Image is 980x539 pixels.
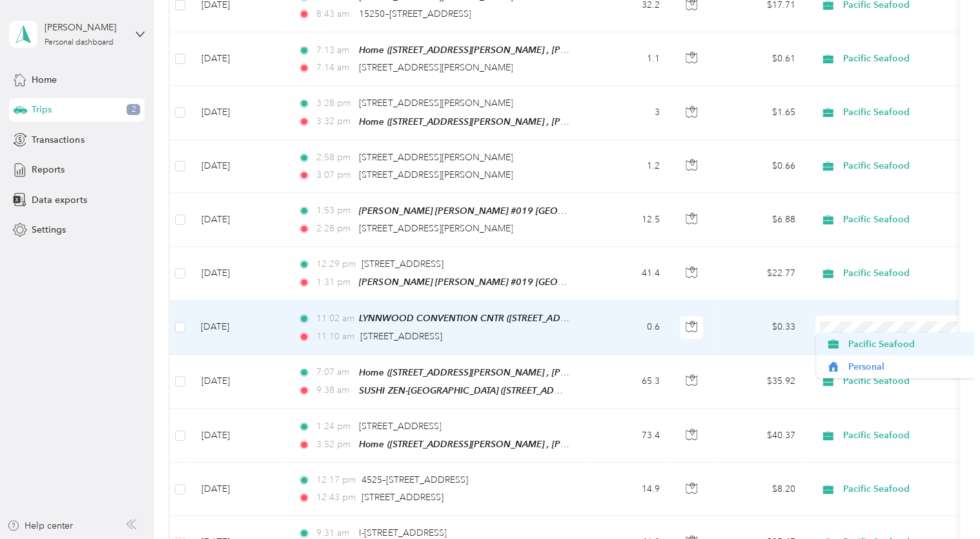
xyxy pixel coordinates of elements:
span: Pacific Seafood [843,266,961,280]
td: 1.2 [584,140,669,193]
span: Personal [848,360,967,374]
span: Pacific Seafood [843,482,961,496]
td: 14.9 [584,463,669,516]
span: [PERSON_NAME] [PERSON_NAME] #019 [GEOGRAPHIC_DATA] ([STREET_ADDRESS]) [359,277,715,288]
td: $0.66 [715,140,805,193]
td: $6.88 [715,193,805,247]
td: [DATE] [190,86,287,140]
td: 0.6 [584,301,669,354]
span: 12:29 pm [316,257,356,271]
span: Home ([STREET_ADDRESS][PERSON_NAME] , [PERSON_NAME][GEOGRAPHIC_DATA], [GEOGRAPHIC_DATA]) [359,439,813,450]
span: Home ([STREET_ADDRESS][PERSON_NAME] , [PERSON_NAME][GEOGRAPHIC_DATA], [GEOGRAPHIC_DATA]) [359,367,813,378]
span: [STREET_ADDRESS][PERSON_NAME] [359,62,513,73]
span: Pacific Seafood [843,213,961,227]
span: Settings [32,223,66,237]
span: 3:32 pm [316,114,353,129]
td: 73.4 [584,409,669,463]
td: 12.5 [584,193,669,247]
span: 11:10 am [316,330,354,344]
div: [PERSON_NAME] [45,21,125,34]
span: Data exports [32,193,87,207]
span: 3:07 pm [316,168,353,182]
td: $40.37 [715,409,805,463]
span: 7:14 am [316,61,353,75]
span: LYNNWOOD CONVENTION CNTR ([STREET_ADDRESS]) [359,313,593,324]
td: [DATE] [190,301,287,354]
td: [DATE] [190,355,287,409]
span: 7:07 am [316,365,353,379]
span: 3:28 pm [316,96,353,111]
span: 9:38 am [316,383,353,397]
span: Pacific Seafood [843,105,961,120]
span: 12:17 pm [316,473,356,487]
td: [DATE] [190,409,287,463]
td: [DATE] [190,32,287,86]
span: 2:58 pm [316,151,353,165]
span: Home ([STREET_ADDRESS][PERSON_NAME] , [PERSON_NAME][GEOGRAPHIC_DATA], [GEOGRAPHIC_DATA]) [359,116,813,127]
span: 8:43 am [316,7,353,21]
span: Trips [32,103,52,116]
td: 3 [584,86,669,140]
td: [DATE] [190,463,287,516]
td: $0.61 [715,32,805,86]
span: SUSHI ZEN-[GEOGRAPHIC_DATA] ([STREET_ADDRESS]) [359,385,587,396]
span: Home [32,73,57,87]
span: Pacific Seafood [848,337,967,351]
span: [PERSON_NAME] [PERSON_NAME] #019 [GEOGRAPHIC_DATA] ([STREET_ADDRESS]) [359,206,715,217]
td: $35.92 [715,355,805,409]
span: Reports [32,163,65,176]
td: [DATE] [190,140,287,193]
td: $1.65 [715,86,805,140]
span: 7:13 am [316,43,353,58]
td: 65.3 [584,355,669,409]
span: [STREET_ADDRESS][PERSON_NAME] [359,98,513,109]
button: Help center [7,519,73,533]
span: Pacific Seafood [843,159,961,173]
span: [STREET_ADDRESS] [360,331,442,342]
span: 2:28 pm [316,222,353,236]
span: Pacific Seafood [843,374,961,388]
span: [STREET_ADDRESS] [359,421,441,432]
span: [STREET_ADDRESS][PERSON_NAME] [359,223,513,234]
td: $0.33 [715,301,805,354]
div: Personal dashboard [45,39,114,47]
span: [STREET_ADDRESS] [362,492,444,503]
span: Home ([STREET_ADDRESS][PERSON_NAME] , [PERSON_NAME][GEOGRAPHIC_DATA], [GEOGRAPHIC_DATA]) [359,45,813,56]
span: Transactions [32,133,84,147]
td: 41.4 [584,247,669,301]
span: 4525–[STREET_ADDRESS] [362,474,468,485]
span: I-[STREET_ADDRESS] [359,527,446,538]
td: [DATE] [190,193,287,247]
td: 1.1 [584,32,669,86]
span: 2 [127,104,140,116]
span: 1:31 pm [316,275,353,290]
span: [STREET_ADDRESS] [362,259,444,269]
span: [STREET_ADDRESS][PERSON_NAME] [359,169,513,180]
span: [STREET_ADDRESS][PERSON_NAME] [359,152,513,163]
span: 11:02 am [316,312,353,326]
span: 3:52 pm [316,438,353,452]
td: $22.77 [715,247,805,301]
span: 12:43 pm [316,491,356,505]
iframe: Everlance-gr Chat Button Frame [908,467,980,539]
td: $8.20 [715,463,805,516]
td: [DATE] [190,247,287,301]
span: 1:24 pm [316,419,353,434]
span: Pacific Seafood [843,428,961,443]
span: 1:53 pm [316,204,353,218]
span: 15250–[STREET_ADDRESS] [359,8,471,19]
span: Pacific Seafood [843,52,961,66]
